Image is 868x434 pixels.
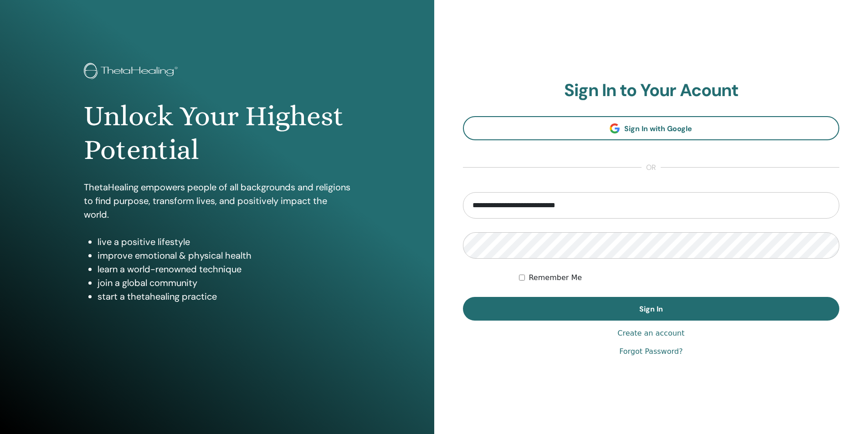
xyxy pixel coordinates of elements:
[98,249,350,262] li: improve emotional & physical health
[519,272,839,283] div: Keep me authenticated indefinitely or until I manually logout
[463,297,840,321] button: Sign In
[529,272,582,283] label: Remember Me
[624,124,692,133] span: Sign In with Google
[617,328,684,339] a: Create an account
[98,235,350,249] li: live a positive lifestyle
[463,116,840,140] a: Sign In with Google
[84,99,350,167] h1: Unlock Your Highest Potential
[98,262,350,276] li: learn a world-renowned technique
[98,290,350,303] li: start a thetahealing practice
[619,346,683,357] a: Forgot Password?
[98,276,350,290] li: join a global community
[642,162,661,173] span: or
[639,304,663,314] span: Sign In
[84,180,350,221] p: ThetaHealing empowers people of all backgrounds and religions to find purpose, transform lives, a...
[463,80,840,101] h2: Sign In to Your Acount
